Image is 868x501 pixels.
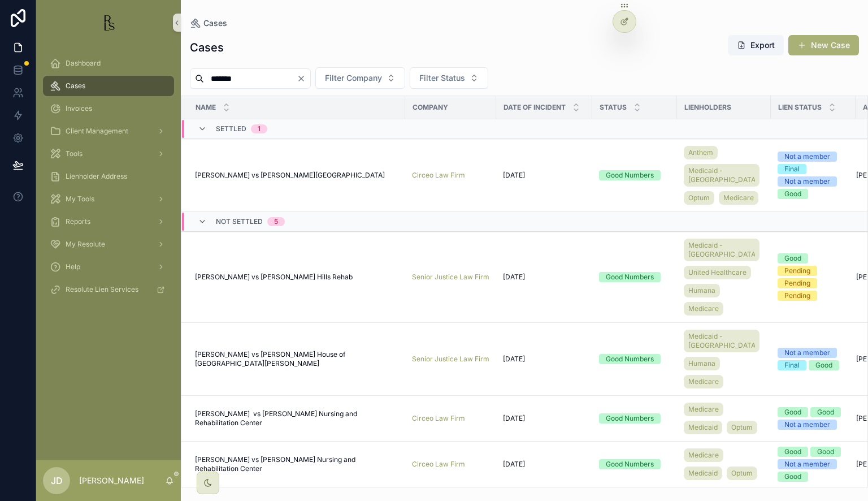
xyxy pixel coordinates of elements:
a: Cases [190,18,227,29]
a: Medicare [684,375,723,388]
span: Optum [731,423,753,432]
span: JD [51,474,63,487]
a: Medicaid - [GEOGRAPHIC_DATA] [684,330,759,352]
span: Lien Status [778,103,822,112]
div: Pending [784,291,810,301]
span: Cases [203,18,227,29]
div: Good [815,360,832,370]
img: App logo [99,14,118,32]
span: Lienholder Address [66,172,127,181]
div: Not a member [784,459,830,469]
div: Pending [784,266,810,276]
span: Not Settled [216,217,263,226]
a: Reports [43,211,174,232]
div: Good Numbers [606,170,654,180]
span: Company [413,103,448,112]
a: AnthemMedicaid - [GEOGRAPHIC_DATA]OptumMedicare [684,144,764,207]
span: Medicare [723,193,754,202]
span: [PERSON_NAME] vs [PERSON_NAME] Hills Rehab [195,273,353,282]
div: Good [784,407,801,417]
div: Good Numbers [606,272,654,282]
a: [PERSON_NAME] vs [PERSON_NAME] Nursing and Rehabilitation Center [195,409,398,427]
a: Good Numbers [599,413,670,424]
span: [DATE] [503,355,525,364]
span: Circeo Law Firm [412,460,465,469]
a: Circeo Law Firm [412,460,489,469]
span: Cases [66,81,85,90]
span: Circeo Law Firm [412,171,465,180]
span: Humana [688,286,715,295]
span: Medicare [688,451,719,460]
a: Medicaid [684,421,722,434]
span: My Resolute [66,240,105,249]
a: Invoices [43,98,174,119]
a: [DATE] [503,273,585,282]
a: MedicareMedicaidOptum [684,446,764,482]
a: Resolute Lien Services [43,279,174,300]
span: Circeo Law Firm [412,414,465,423]
span: Lienholders [684,103,731,112]
a: Medicaid - [GEOGRAPHIC_DATA] [684,164,759,187]
a: Tools [43,144,174,164]
a: Good Numbers [599,170,670,180]
button: New Case [788,35,859,55]
a: Senior Justice Law Firm [412,273,489,282]
a: Senior Justice Law Firm [412,355,489,364]
a: Optum [684,191,714,205]
a: Medicare [684,403,723,416]
a: My Resolute [43,234,174,254]
span: Date of Incident [504,103,566,112]
div: 5 [274,217,278,226]
a: GoodGoodNot a memberGood [778,447,849,482]
span: Medicare [688,377,719,386]
a: Circeo Law Firm [412,414,489,423]
span: [PERSON_NAME] vs [PERSON_NAME][GEOGRAPHIC_DATA] [195,171,385,180]
a: GoodGoodNot a member [778,407,849,430]
span: [DATE] [503,273,525,282]
span: Medicaid [688,423,718,432]
a: [DATE] [503,355,585,364]
span: Help [66,262,80,271]
span: Tools [66,149,83,158]
a: Medicare [684,302,723,316]
a: Medicare [719,191,758,205]
span: [DATE] [503,414,525,423]
div: Good [784,253,801,264]
div: Good [784,472,801,482]
span: Name [196,103,216,112]
div: Good Numbers [606,413,654,424]
a: Good Numbers [599,354,670,364]
span: Settled [216,124,246,133]
a: [PERSON_NAME] vs [PERSON_NAME] Nursing and Rehabilitation Center [195,455,398,473]
a: [DATE] [503,171,585,180]
span: Medicaid - [GEOGRAPHIC_DATA] [688,241,755,259]
a: Medicaid - [GEOGRAPHIC_DATA] [684,239,759,261]
a: Help [43,257,174,277]
span: Filter Company [325,72,382,84]
div: Final [784,360,800,370]
h1: Cases [190,40,224,55]
div: Good Numbers [606,459,654,469]
span: Invoices [66,104,92,113]
a: [PERSON_NAME] vs [PERSON_NAME] House of [GEOGRAPHIC_DATA][PERSON_NAME] [195,350,398,368]
div: Not a member [784,420,830,430]
span: Filter Status [419,72,465,84]
div: Good [817,407,834,417]
span: Client Management [66,127,128,136]
span: Humana [688,359,715,368]
div: Pending [784,278,810,288]
span: Dashboard [66,59,101,68]
a: Not a memberFinalGood [778,348,849,370]
a: Humana [684,284,720,297]
p: [PERSON_NAME] [79,475,144,486]
span: Optum [688,193,710,202]
span: Medicare [688,304,719,313]
a: Good Numbers [599,272,670,282]
span: Medicaid - [GEOGRAPHIC_DATA] [688,166,755,184]
a: United Healthcare [684,266,751,279]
